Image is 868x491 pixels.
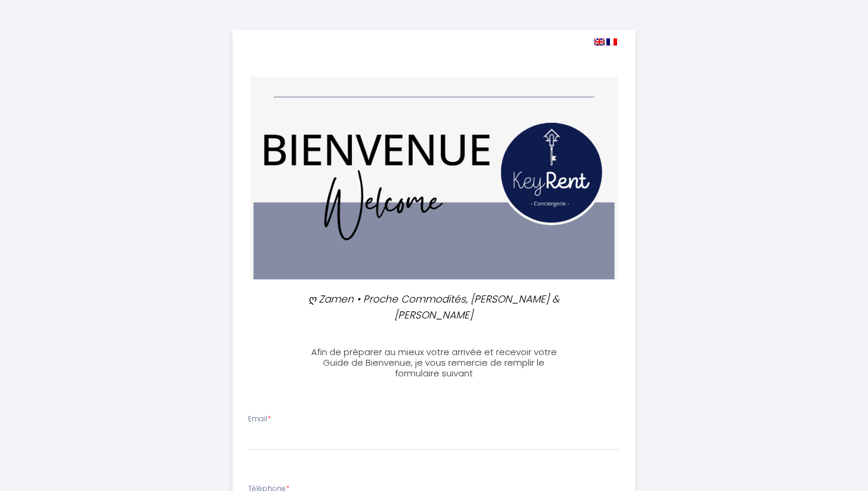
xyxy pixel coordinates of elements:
img: en.png [594,38,605,45]
label: Email [248,414,271,425]
p: ღ Zamen • Proche Commodités, [PERSON_NAME] & [PERSON_NAME] [308,291,560,323]
h3: Afin de préparer au mieux votre arrivée et recevoir votre Guide de Bienvenue, je vous remercie de... [302,347,565,379]
img: fr.png [606,38,617,45]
